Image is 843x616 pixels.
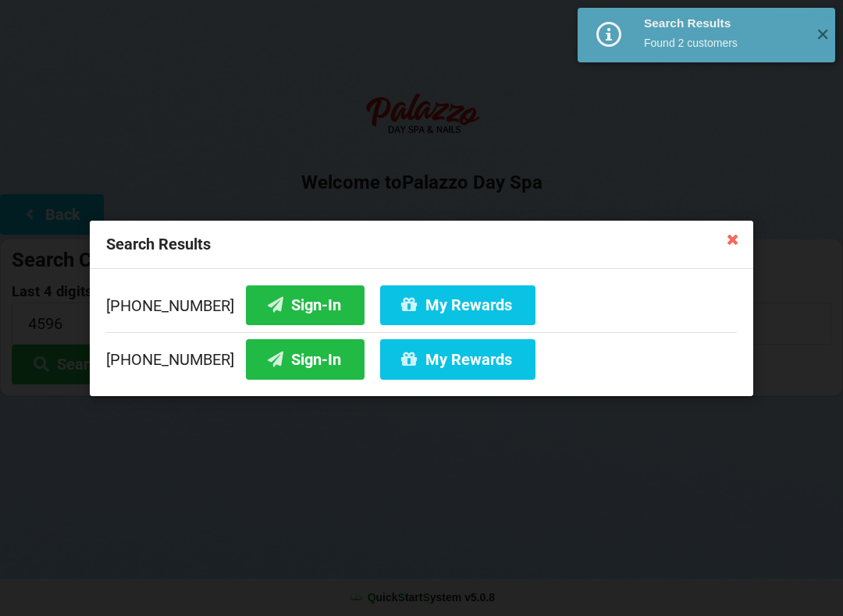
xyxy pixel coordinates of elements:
div: Search Results [90,221,753,269]
div: [PHONE_NUMBER] [106,331,737,379]
button: Sign-In [246,285,365,324]
div: Found 2 customers [644,35,804,51]
button: My Rewards [380,339,535,379]
button: My Rewards [380,285,535,324]
div: [PHONE_NUMBER] [106,285,737,331]
div: Search Results [644,16,804,31]
button: Sign-In [246,339,365,379]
